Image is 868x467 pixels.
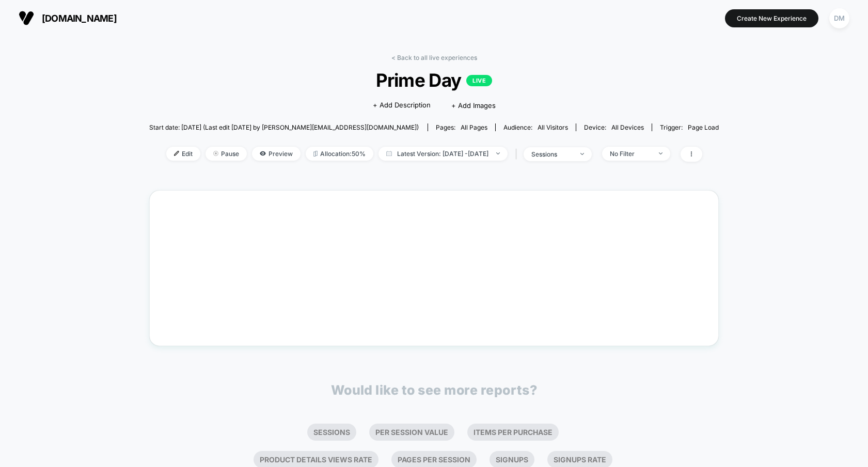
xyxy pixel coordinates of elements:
[513,147,524,162] span: |
[149,123,419,131] span: Start date: [DATE] (Last edit [DATE] by [PERSON_NAME][EMAIL_ADDRESS][DOMAIN_NAME])
[369,424,454,441] li: Per Session Value
[331,382,538,398] p: Would like to see more reports?
[307,424,356,441] li: Sessions
[306,147,373,161] span: Allocation: 50%
[496,152,500,154] img: end
[19,10,34,26] img: Visually logo
[660,123,719,131] div: Trigger:
[436,123,487,131] div: Pages:
[174,151,179,156] img: edit
[15,10,120,26] button: [DOMAIN_NAME]
[213,151,218,156] img: end
[391,54,477,61] a: < Back to all live experiences
[252,147,301,161] span: Preview
[659,152,662,154] img: end
[42,13,117,24] span: [DOMAIN_NAME]
[166,147,200,161] span: Edit
[373,100,431,111] span: + Add Description
[826,8,853,29] button: DM
[531,150,573,158] div: sessions
[466,75,492,86] p: LIVE
[580,153,584,155] img: end
[451,101,496,110] span: + Add Images
[688,123,719,131] span: Page Load
[461,123,487,131] span: all pages
[610,150,651,158] div: No Filter
[576,123,652,131] span: Device:
[725,9,818,27] button: Create New Experience
[829,8,849,28] div: DM
[386,151,392,156] img: calendar
[378,147,508,161] span: Latest Version: [DATE] - [DATE]
[538,123,568,131] span: All Visitors
[503,123,568,131] div: Audience:
[467,424,559,441] li: Items Per Purchase
[178,69,690,91] span: Prime Day
[313,151,318,157] img: rebalance
[611,123,644,131] span: all devices
[206,147,247,161] span: Pause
